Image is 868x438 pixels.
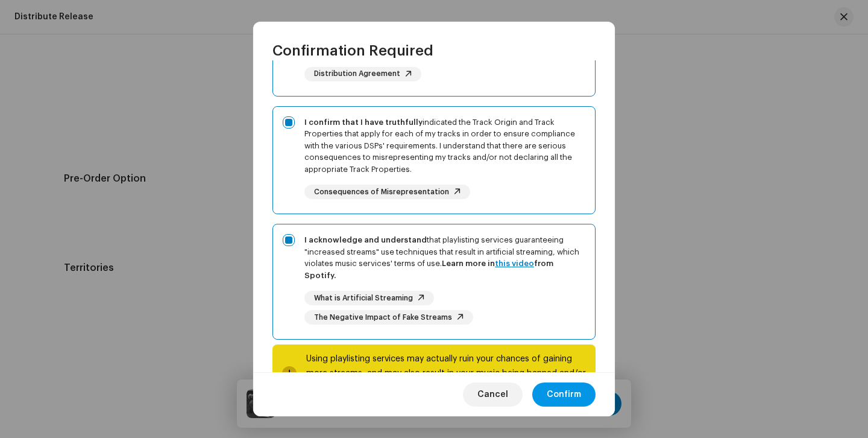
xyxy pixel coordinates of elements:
div: that playlisting services guaranteeing "increased streams" use techniques that result in artifici... [304,234,585,281]
strong: I confirm that I have truthfully [304,118,423,126]
strong: I acknowledge and understand [304,236,427,244]
button: Confirm [532,382,596,407]
button: Cancel [463,382,523,407]
span: The Negative Impact of Fake Streams [314,314,452,322]
span: Cancel [477,382,508,407]
strong: Learn more in from Spotify. [304,259,553,279]
div: indicated the Track Origin and Track Properties that apply for each of my tracks in order to ensu... [304,116,585,176]
span: Consequences of Misrepresentation [314,188,449,196]
span: Confirmation Required [272,41,433,60]
span: Distribution Agreement [314,70,400,78]
p-togglebutton: I acknowledge and understandthat playlisting services guaranteeing "increased streams" use techni... [272,224,596,340]
span: What is Artificial Streaming [314,294,413,302]
span: Confirm [547,382,581,407]
a: this video [495,259,534,267]
div: Using playlisting services may actually ruin your chances of gaining more streams, and may also r... [306,352,586,395]
p-togglebutton: I confirm that I have truthfullyindicated the Track Origin and Track Properties that apply for ea... [272,106,596,215]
